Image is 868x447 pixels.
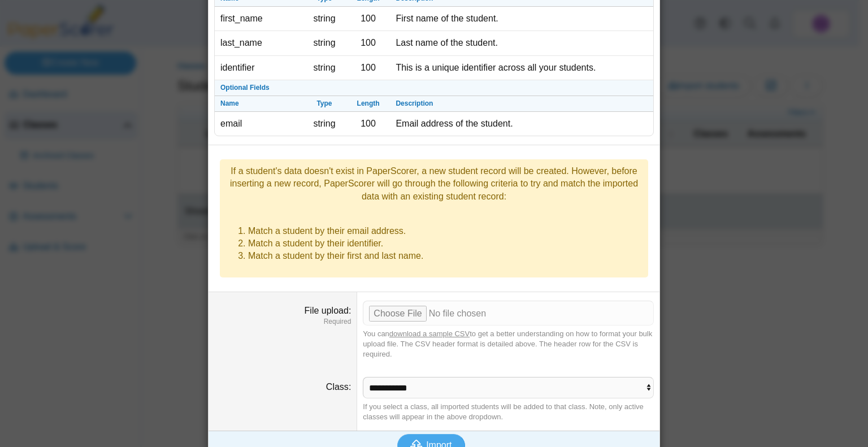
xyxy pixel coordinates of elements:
[302,96,346,112] th: Type
[346,56,390,80] td: 100
[215,31,302,55] td: last_name
[248,237,643,250] li: Match a student by their identifier.
[302,7,346,31] td: string
[305,306,351,315] label: File upload
[248,250,643,262] li: Match a student by their first and last name.
[390,31,653,55] td: Last name of the student.
[214,317,351,327] dfn: Required
[390,7,653,31] td: First name of the student.
[225,165,643,203] div: If a student's data doesn't exist in PaperScorer, a new student record will be created. However, ...
[215,7,302,31] td: first_name
[346,7,390,31] td: 100
[390,96,653,112] th: Description
[346,112,390,136] td: 100
[390,56,653,80] td: This is a unique identifier across all your students.
[215,56,302,80] td: identifier
[326,382,351,392] label: Class
[302,31,346,55] td: string
[363,329,654,360] div: You can to get a better understanding on how to format your bulk upload file. The CSV header form...
[390,112,653,136] td: Email address of the student.
[302,56,346,80] td: string
[363,402,654,422] div: If you select a class, all imported students will be added to that class. Note, only active class...
[215,80,653,96] th: Optional Fields
[346,31,390,55] td: 100
[248,225,643,237] li: Match a student by their email address.
[215,112,302,136] td: email
[389,329,470,338] a: download a sample CSV
[302,112,346,136] td: string
[346,96,390,112] th: Length
[215,96,302,112] th: Name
